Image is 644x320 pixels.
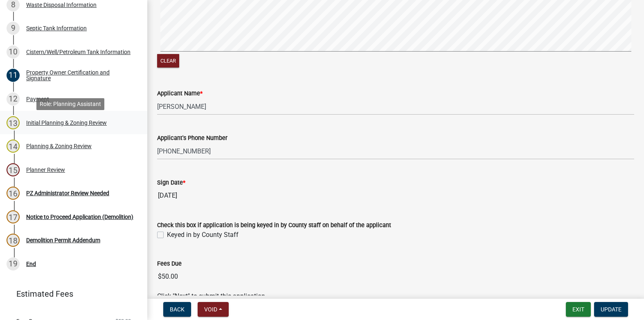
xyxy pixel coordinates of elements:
[204,306,217,313] span: Void
[163,302,191,317] button: Back
[157,223,391,228] label: Check this box if application is being keyed in by County staff on behalf of the applicant
[26,49,131,55] div: Cistern/Well/Petroleum Tank Information
[7,140,20,153] div: 14
[157,261,182,267] label: Fees Due
[26,25,87,31] div: Septic Tank Information
[26,143,92,149] div: Planning & Zoning Review
[566,302,591,317] button: Exit
[7,187,20,200] div: 16
[26,167,65,173] div: Planner Review
[7,92,20,106] div: 12
[26,120,107,126] div: Initial Planning & Zoning Review
[198,302,229,317] button: Void
[7,210,20,223] div: 17
[7,116,20,129] div: 13
[7,286,134,302] a: Estimated Fees
[7,22,20,35] div: 9
[26,70,134,81] div: Property Owner Certification and Signature
[170,306,185,313] span: Back
[157,54,179,68] button: Clear
[26,237,100,243] div: Demolition Permit Addendum
[7,163,20,176] div: 15
[157,135,227,141] label: Applicant's Phone Number
[7,234,20,247] div: 18
[601,306,621,313] span: Update
[167,230,239,240] label: Keyed in by County Staff
[26,261,36,267] div: End
[26,214,133,220] div: Notice to Proceed Application (Demolition)
[26,190,109,196] div: PZ Administrator Review Needed
[157,180,185,186] label: Sign Date
[594,302,628,317] button: Update
[7,257,20,270] div: 19
[7,45,20,59] div: 10
[157,91,203,97] label: Applicant Name
[36,98,104,110] div: Role: Planning Assistant
[26,2,97,8] div: Waste Disposal Information
[26,96,49,102] div: Payment
[7,69,20,82] div: 11
[157,291,634,301] p: Click "Next" to submit this application.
